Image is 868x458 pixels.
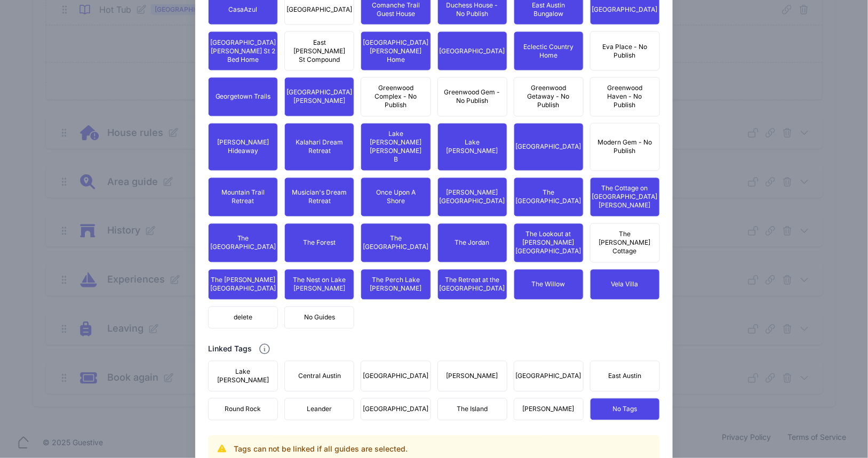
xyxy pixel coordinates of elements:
button: Musician's Dream Retreat [284,178,354,217]
span: The Cottage on [GEOGRAPHIC_DATA][PERSON_NAME] [592,184,658,210]
button: Lake [PERSON_NAME] [208,361,278,392]
button: [GEOGRAPHIC_DATA] [361,361,431,392]
button: The [PERSON_NAME] Cottage [590,223,660,263]
span: [PERSON_NAME] Hideaway [215,139,271,156]
span: [PERSON_NAME] [523,405,575,414]
span: Central Austin [298,372,341,381]
button: [GEOGRAPHIC_DATA][PERSON_NAME] [284,77,354,117]
button: Eclectic Country Home [514,31,584,71]
button: Mountain Trail Retreat [208,178,278,217]
span: Greenwood Getaway - No Publish [521,84,577,110]
button: The [PERSON_NAME][GEOGRAPHIC_DATA] [208,269,278,300]
button: The Jordan [437,223,507,263]
span: delete [234,314,252,322]
button: [GEOGRAPHIC_DATA] [361,398,431,421]
button: The [GEOGRAPHIC_DATA] [514,178,584,217]
button: delete [208,307,278,329]
button: Georgetown Trails [208,77,278,117]
button: Greenwood Complex - No Publish [361,77,431,117]
button: Greenwood Getaway - No Publish [514,77,584,117]
button: Central Austin [284,361,354,392]
span: Once Upon A Shore [368,189,424,206]
button: The Cottage on [GEOGRAPHIC_DATA][PERSON_NAME] [590,178,660,217]
span: Mountain Trail Retreat [215,189,271,206]
span: [GEOGRAPHIC_DATA] [363,372,428,381]
button: Kalahari Dream Retreat [284,123,354,171]
span: Round Rock [225,405,261,414]
button: The Island [437,398,507,421]
button: Greenwood Gem - No Publish [437,77,507,117]
span: Modern Gem - No Publish [597,139,653,156]
span: The [PERSON_NAME] Cottage [597,230,653,256]
span: The [GEOGRAPHIC_DATA] [516,189,582,206]
span: Lake [PERSON_NAME] [215,368,271,385]
span: [GEOGRAPHIC_DATA] [516,143,582,151]
span: Greenwood Gem - No Publish [444,89,500,106]
button: Lake [PERSON_NAME] [PERSON_NAME] B [361,123,431,171]
button: Once Upon A Shore [361,178,431,217]
span: Lake [PERSON_NAME] [PERSON_NAME] B [368,130,424,164]
span: Vela Villa [611,280,639,289]
button: [GEOGRAPHIC_DATA] [514,361,584,392]
span: The Perch Lake [PERSON_NAME] [368,276,424,293]
button: [GEOGRAPHIC_DATA][PERSON_NAME] St 2 Bed Home [208,31,278,71]
span: The Willow [532,280,566,289]
button: The Perch Lake [PERSON_NAME] [361,269,431,300]
button: No Tags [590,398,660,421]
h2: Linked Tags [208,342,271,357]
button: East Austin [590,361,660,392]
span: Duchess House - No Publish [444,1,500,18]
button: [PERSON_NAME][GEOGRAPHIC_DATA] [437,178,507,217]
span: No Guides [304,314,335,322]
h3: Tags can not be linked if all guides are selected. [234,444,408,455]
span: Georgetown Trails [216,93,271,101]
button: Eva Place - No Publish [590,31,660,71]
button: The Forest [284,223,354,263]
button: Leander [284,398,354,421]
button: The Retreat at the [GEOGRAPHIC_DATA] [437,269,507,300]
button: [GEOGRAPHIC_DATA][PERSON_NAME] Home [361,31,431,71]
button: Round Rock [208,398,278,421]
span: The Retreat at the [GEOGRAPHIC_DATA] [440,276,505,293]
span: [GEOGRAPHIC_DATA][PERSON_NAME] St 2 Bed Home [210,38,276,64]
span: [GEOGRAPHIC_DATA] [286,5,352,14]
button: The Willow [514,269,584,300]
span: Eclectic Country Home [521,43,577,60]
span: Leander [307,405,332,414]
button: Modern Gem - No Publish [590,123,660,171]
button: The [GEOGRAPHIC_DATA] [208,223,278,263]
button: The Nest on Lake [PERSON_NAME] [284,269,354,300]
span: Greenwood Complex - No Publish [368,84,424,110]
button: [PERSON_NAME] [437,361,507,392]
button: Vela Villa [590,269,660,300]
span: No Tags [612,405,637,414]
span: Eva Place - No Publish [597,43,653,60]
span: The Forest [303,239,336,247]
span: [GEOGRAPHIC_DATA] [363,405,428,414]
span: CasaAzul [229,5,258,14]
button: The Lookout at [PERSON_NAME][GEOGRAPHIC_DATA] [514,223,584,263]
span: [GEOGRAPHIC_DATA] [592,5,658,14]
span: East [PERSON_NAME] St Compound [291,38,347,64]
span: The [PERSON_NAME][GEOGRAPHIC_DATA] [210,276,276,293]
span: [PERSON_NAME][GEOGRAPHIC_DATA] [440,189,505,206]
span: The Jordan [455,239,490,247]
span: The Lookout at [PERSON_NAME][GEOGRAPHIC_DATA] [516,230,582,256]
span: Lake [PERSON_NAME] [444,139,500,156]
span: [GEOGRAPHIC_DATA][PERSON_NAME] [286,89,352,106]
span: Greenwood Haven - No Publish [597,84,653,110]
button: Greenwood Haven - No Publish [590,77,660,117]
span: East Austin [608,372,641,381]
button: The [GEOGRAPHIC_DATA] [361,223,431,263]
span: The Island [457,405,488,414]
button: [PERSON_NAME] Hideaway [208,123,278,171]
span: The Nest on Lake [PERSON_NAME] [291,276,347,293]
span: [GEOGRAPHIC_DATA] [516,372,582,381]
span: Kalahari Dream Retreat [291,139,347,156]
span: Musician's Dream Retreat [291,189,347,206]
span: [GEOGRAPHIC_DATA][PERSON_NAME] Home [363,38,428,64]
button: No Guides [284,307,354,329]
button: East [PERSON_NAME] St Compound [284,31,354,71]
span: The [GEOGRAPHIC_DATA] [210,235,276,252]
button: [PERSON_NAME] [514,398,584,421]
